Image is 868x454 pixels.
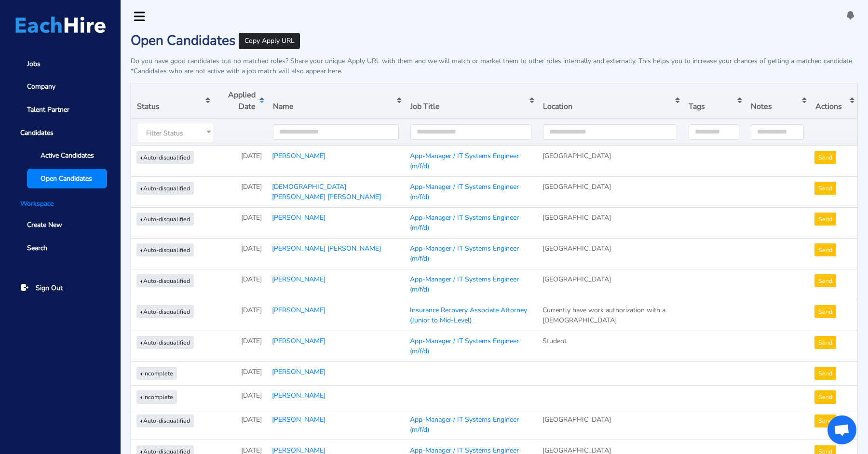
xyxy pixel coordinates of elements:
button: Send [814,243,836,256]
button: Incomplete [136,390,177,403]
span: [GEOGRAPHIC_DATA] [542,244,611,253]
a: [PERSON_NAME] [272,367,325,376]
a: Company [14,77,107,97]
span: [DATE] [241,275,262,284]
a: Active Candidates [27,146,107,165]
span: [DATE] [241,244,262,253]
button: Send [814,367,836,380]
span: Company [27,81,55,92]
span: [DATE] [241,213,262,222]
span: [DATE] [241,391,262,400]
a: Create New [14,215,107,235]
a: [PERSON_NAME] [272,306,325,315]
span: [DATE] [241,306,262,315]
span: Sign Out [36,283,63,293]
button: Auto-disqualified [136,151,194,164]
button: Auto-disqualified [136,243,194,256]
a: Jobs [14,54,107,74]
a: App-Manager / IT Systems Engineer (m/f/d) [410,182,519,201]
button: Auto-disqualified [136,336,194,349]
span: [GEOGRAPHIC_DATA] [542,182,611,191]
span: Candidates [14,123,107,143]
span: Filter Status [146,128,183,138]
button: Send [814,213,836,226]
span: [DATE] [241,367,262,376]
span: Search [27,243,47,253]
button: Send [814,182,836,195]
button: Copy Apply URL [239,33,300,49]
button: Incomplete [136,367,177,380]
li: Workspace [14,199,107,209]
button: Send [814,390,836,403]
a: [PERSON_NAME] [272,336,325,346]
button: Auto-disqualified [136,213,194,226]
a: [PERSON_NAME] [272,415,325,424]
a: Talent Partner [14,100,107,120]
span: Jobs [27,59,41,69]
span: [GEOGRAPHIC_DATA] [542,151,611,160]
a: [PERSON_NAME] [272,275,325,284]
a: Open chat [827,415,856,444]
span: [GEOGRAPHIC_DATA] [542,415,611,424]
span: [GEOGRAPHIC_DATA] [542,213,611,222]
img: Logo [15,16,106,33]
span: [GEOGRAPHIC_DATA] [542,275,611,284]
span: Talent Partner [27,105,69,115]
a: App-Manager / IT Systems Engineer (m/f/d) [410,244,519,263]
p: Do you have good candidates but no matched roles? Share your unique Apply URL with them and we wi... [131,56,858,76]
a: App-Manager / IT Systems Engineer (m/f/d) [410,213,519,232]
a: App-Manager / IT Systems Engineer (m/f/d) [410,275,519,294]
span: [DATE] [241,182,262,191]
button: Send [814,151,836,164]
h2: Open Candidates [131,33,235,49]
span: Open Candidates [41,174,92,184]
a: [DEMOGRAPHIC_DATA][PERSON_NAME] [PERSON_NAME] [272,182,381,201]
button: Send [814,336,836,349]
button: Auto-disqualified [136,274,194,287]
button: Send [814,414,836,427]
span: Student [542,336,567,346]
a: [PERSON_NAME] [272,151,325,160]
span: Currently have work authorization with a [DEMOGRAPHIC_DATA] [542,306,665,325]
a: App-Manager / IT Systems Engineer (m/f/d) [410,415,519,434]
a: [PERSON_NAME] [272,213,325,222]
button: Send [814,305,836,318]
a: [PERSON_NAME] [272,391,325,400]
button: Auto-disqualified [136,414,194,427]
a: Search [14,238,107,258]
a: [PERSON_NAME] [PERSON_NAME] [272,244,381,253]
a: Insurance Recovery Associate Attorney (Junior to Mid-Level) [410,306,527,325]
span: Create New [27,220,62,230]
span: [DATE] [241,336,262,346]
a: App-Manager / IT Systems Engineer (m/f/d) [410,151,519,171]
span: Active Candidates [41,150,94,160]
span: [DATE] [241,415,262,424]
a: App-Manager / IT Systems Engineer (m/f/d) [410,336,519,356]
a: Open Candidates [27,169,107,188]
button: Send [814,274,836,287]
button: Auto-disqualified [136,182,194,195]
span: [DATE] [241,151,262,160]
button: Auto-disqualified [136,305,194,318]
